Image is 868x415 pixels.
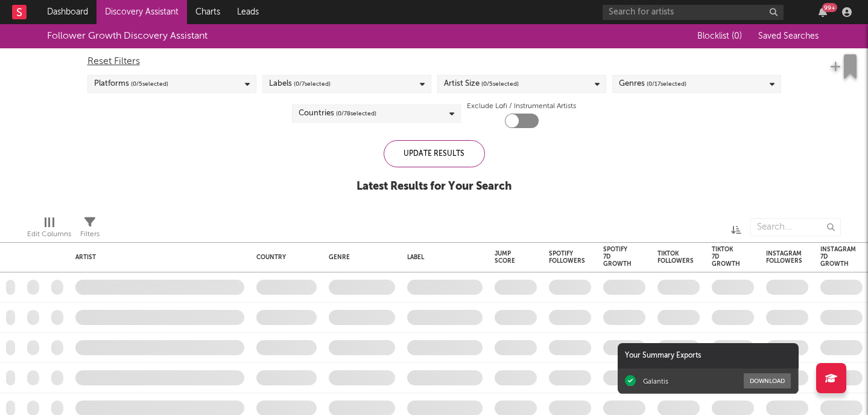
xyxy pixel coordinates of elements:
[75,254,238,261] div: Artist
[750,218,841,236] input: Search...
[481,77,519,91] span: ( 0 / 5 selected)
[549,250,585,265] div: Spotify Followers
[336,106,376,121] span: ( 0 / 78 selected)
[27,227,71,242] div: Edit Columns
[822,3,837,12] div: 99 +
[697,32,742,40] span: Blocklist
[384,140,485,167] div: Update Results
[619,77,686,91] div: Genres
[657,250,694,265] div: Tiktok Followers
[495,250,519,265] div: Jump Score
[766,250,802,265] div: Instagram Followers
[744,373,791,388] button: Download
[94,77,168,91] div: Platforms
[80,227,100,242] div: Filters
[256,254,311,261] div: Country
[356,179,512,194] div: Latest Results for Your Search
[87,54,781,69] div: Reset Filters
[467,99,576,114] label: Exclude Lofi / Instrumental Artists
[819,7,827,17] button: 99+
[603,5,784,20] input: Search for artists
[444,77,519,91] div: Artist Size
[732,32,742,40] span: ( 0 )
[27,212,71,247] div: Edit Columns
[820,246,856,268] div: Instagram 7D Growth
[329,254,389,261] div: Genre
[269,77,331,91] div: Labels
[299,106,376,121] div: Countries
[755,31,821,41] button: Saved Searches
[47,29,207,43] div: Follower Growth Discovery Assistant
[643,377,668,385] div: Galantis
[647,77,686,91] span: ( 0 / 17 selected)
[618,343,799,368] div: Your Summary Exports
[758,32,821,40] span: Saved Searches
[294,77,331,91] span: ( 0 / 7 selected)
[407,254,477,261] div: Label
[603,246,632,268] div: Spotify 7D Growth
[80,212,100,247] div: Filters
[131,77,168,91] span: ( 0 / 5 selected)
[712,246,740,268] div: Tiktok 7D Growth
